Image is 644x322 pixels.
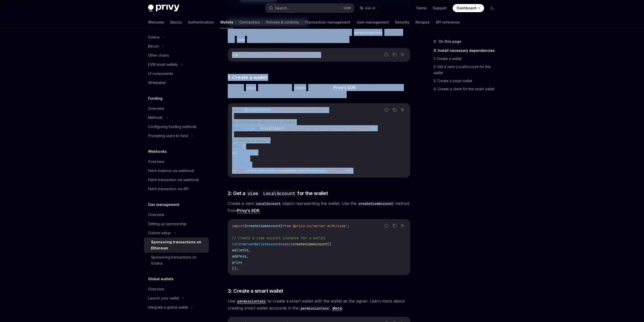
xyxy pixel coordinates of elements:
[148,159,164,165] div: Overview
[148,115,163,121] div: Methods
[357,16,389,28] a: User management
[323,126,325,131] span: ,
[144,69,209,78] a: UI components
[281,242,283,246] span: =
[148,286,164,292] div: Overview
[383,51,390,58] button: Report incorrect code
[144,175,209,184] a: Fetch transaction via webhook
[232,138,268,143] span: // Create a wallet
[235,37,247,42] code: viem
[285,126,323,131] span: 'your privy app id'
[170,16,182,28] a: Basics
[148,80,166,86] div: Whitelabel
[148,61,178,68] div: EVM smart wallets
[246,168,256,173] span: privy
[148,295,179,301] div: Launch your wallet
[246,108,268,112] span: PrivyClient
[433,47,500,55] a: 0: Install necessary dependencies
[279,168,303,173] span: createWallet
[433,55,500,63] a: 1: Create a wallet
[433,85,500,93] a: 4: Create a client for the smart wallet
[151,254,206,266] div: Sponsoring transactions on Solana
[232,108,244,112] span: import
[148,34,159,40] div: Solana
[332,306,342,311] a: docs
[232,53,238,57] span: npm
[228,29,410,43] span: This guide uses Privy’s server SDK to create the wallet, Pimlico’s package, and . Install these p...
[228,74,267,81] span: 1: Create a wallet
[228,287,283,294] span: 3: Create a smart wallet
[144,51,209,60] a: Other chains
[188,16,214,28] a: Authentication
[148,5,179,12] img: dark logo
[144,157,209,166] a: Overview
[254,126,260,131] span: new
[236,168,246,173] span: await
[148,95,162,101] h5: Funding
[268,108,271,112] span: }
[383,222,390,229] button: Report incorrect code
[305,16,350,28] a: Transaction management
[232,260,242,265] span: privy
[148,186,189,192] div: Fetch transaction via API
[148,52,169,58] div: Other chains
[436,16,460,28] a: API reference
[148,43,159,49] div: Bitcoin
[279,108,325,112] span: '@privy-io/server-auth'
[307,168,327,173] span: chainType:
[242,144,244,149] span: {
[365,6,375,11] span: Ask AI
[148,230,171,236] div: Custom setup
[299,306,331,311] code: permissionless
[234,168,236,173] span: =
[254,150,256,155] span: ,
[265,4,354,13] button: Search...CtrlK
[144,166,209,175] a: Fetch balance via webhook
[248,248,250,252] span: ,
[232,126,242,131] span: const
[327,168,347,173] span: 'ethereum'
[232,248,248,252] span: walletId
[144,104,209,113] a: Overview
[232,150,236,155] span: id
[148,16,164,28] a: Welcome
[283,224,291,228] span: from
[244,108,246,112] span: {
[144,285,209,294] a: Overview
[246,156,248,161] span: ,
[148,168,194,174] div: Fetch balance via webhook
[148,71,173,77] div: UI components
[433,63,500,77] a: 2: Get a viem LocalAccount for the wallet
[144,184,209,194] a: Fetch transaction via API
[256,168,258,173] span: .
[383,106,390,113] button: Report incorrect code
[228,200,410,214] span: Create a viem object representing the wallet. Use the method from .
[242,242,281,246] span: serverWalletAccount
[144,122,209,131] a: Configuring funding methods
[228,190,328,197] span: 2: Get a for the wallet
[246,224,281,228] span: createViemAccount
[347,224,349,228] span: ;
[457,6,476,11] span: Dashboard
[325,108,327,112] span: ;
[391,51,398,58] button: Copy the contents from the code block
[235,298,268,304] code: permissionless
[292,85,308,91] code: create
[303,168,307,173] span: ({
[246,254,248,259] span: ,
[399,51,406,58] button: Ask AI
[148,148,167,155] h5: Webhooks
[232,120,295,124] span: // Initialize your Privy client
[391,222,398,229] button: Copy the contents from the code block
[228,297,410,312] span: Use to create a smart wallet with the wallet as the signer. Learn more about creating smart walle...
[311,53,319,57] span: viem
[242,126,252,131] span: privy
[433,6,447,11] a: Support
[266,16,299,28] a: Policies & controls
[281,224,283,228] span: }
[232,156,246,161] span: address
[232,266,238,271] span: });
[148,124,197,130] div: Configuring funding methods
[144,78,209,87] a: Whitelabel
[416,16,430,28] a: Recipes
